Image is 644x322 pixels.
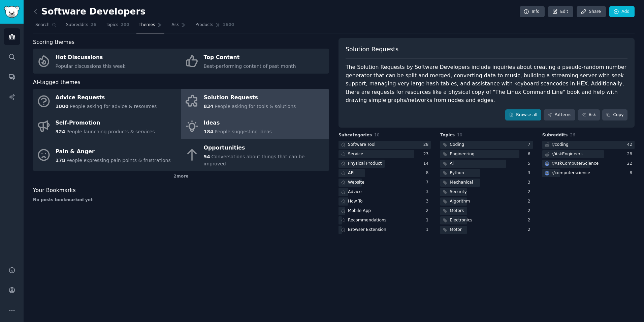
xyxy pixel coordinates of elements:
a: How To3 [339,197,431,206]
span: 178 [56,158,65,163]
span: Popular discussions this week [56,63,126,69]
div: 14 [423,161,431,167]
div: Ideas [204,117,272,128]
a: Ask [169,20,188,33]
div: 3 [528,180,533,186]
div: r/ AskComputerScience [552,161,599,167]
div: 28 [627,151,635,157]
a: Edit [548,6,573,18]
a: Themes [136,20,165,33]
div: Python [450,170,464,176]
div: 3 [426,189,431,195]
img: GummySearch logo [4,6,20,18]
div: 2 [528,208,533,214]
span: Topics [440,132,455,138]
div: 22 [627,161,635,167]
a: Share [577,6,606,18]
span: People suggesting ideas [215,129,272,134]
span: Themes [139,22,155,28]
a: Electronics2 [440,216,533,225]
div: Mechanical [450,180,473,186]
span: Topics [106,22,118,28]
a: Security2 [440,188,533,196]
a: Coding7 [440,141,533,149]
div: r/ computerscience [552,170,590,176]
button: Copy [602,109,627,121]
div: 7 [528,142,533,148]
a: Ask [578,109,600,121]
div: 5 [528,161,533,167]
div: Hot Discussions [56,52,126,63]
div: The Solution Requests by Software Developers include inquiries about creating a pseudo-random num... [346,63,627,105]
span: People asking for advice & resources [70,104,157,109]
span: Subcategories [339,132,372,138]
div: 2 [528,227,533,233]
div: Opportunities [204,143,326,154]
span: 200 [121,22,129,28]
div: Software Tool [348,142,376,148]
div: 2 [528,198,533,205]
div: 8 [426,170,431,176]
div: 8 [630,170,635,176]
span: 26 [570,133,575,137]
a: Advice Requests1000People asking for advice & resources [33,89,181,114]
div: Self-Promotion [56,117,155,128]
a: Website7 [339,179,431,187]
a: Pain & Anger178People expressing pain points & frustrations [33,139,181,171]
div: Mobile App [348,208,371,214]
span: 10 [374,133,380,137]
div: Advice [348,189,362,195]
span: Solution Requests [346,45,398,54]
div: Website [348,180,364,186]
div: 42 [627,142,635,148]
a: API8 [339,169,431,178]
a: Subreddits26 [64,20,99,33]
a: Opportunities54Conversations about things that can be improved [181,139,329,171]
span: 184 [204,129,214,134]
div: 2 more [33,171,329,182]
a: Service23 [339,150,431,159]
div: How To [348,198,363,205]
span: Your Bookmarks [33,186,76,195]
div: Ai [450,161,454,167]
div: 2 [528,217,533,223]
a: Browse all [505,109,541,121]
a: Ai5 [440,160,533,168]
div: 7 [426,180,431,186]
span: AI-tagged themes [33,78,80,87]
div: No posts bookmarked yet [33,197,329,203]
img: computerscience [545,171,549,176]
span: Scoring themes [33,38,74,47]
div: 2 [426,208,431,214]
div: Recommendations [348,217,386,223]
span: Products [195,22,213,28]
div: r/ AskEngineers [552,151,583,157]
span: Ask [171,22,179,28]
div: 23 [423,151,431,157]
div: 28 [423,142,431,148]
span: People launching products & services [66,129,155,134]
span: 324 [56,129,65,134]
div: 1 [426,227,431,233]
a: Engineering6 [440,150,533,159]
div: 2 [528,189,533,195]
a: Self-Promotion324People launching products & services [33,114,181,139]
a: Hot DiscussionsPopular discussions this week [33,49,181,74]
div: Pain & Anger [56,146,171,157]
span: Search [35,22,50,28]
a: Products1600 [193,20,236,33]
span: 834 [204,104,214,109]
a: Advice3 [339,188,431,196]
div: API [348,170,354,176]
span: Subreddits [66,22,88,28]
a: Mechanical3 [440,179,533,187]
a: Patterns [544,109,575,121]
div: Coding [450,142,464,148]
a: Add [609,6,635,18]
a: Browser Extension1 [339,226,431,234]
span: Subreddits [542,132,568,138]
div: Service [348,151,363,157]
span: 10 [457,133,462,137]
span: 1000 [56,104,69,109]
a: r/coding42 [542,141,635,149]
